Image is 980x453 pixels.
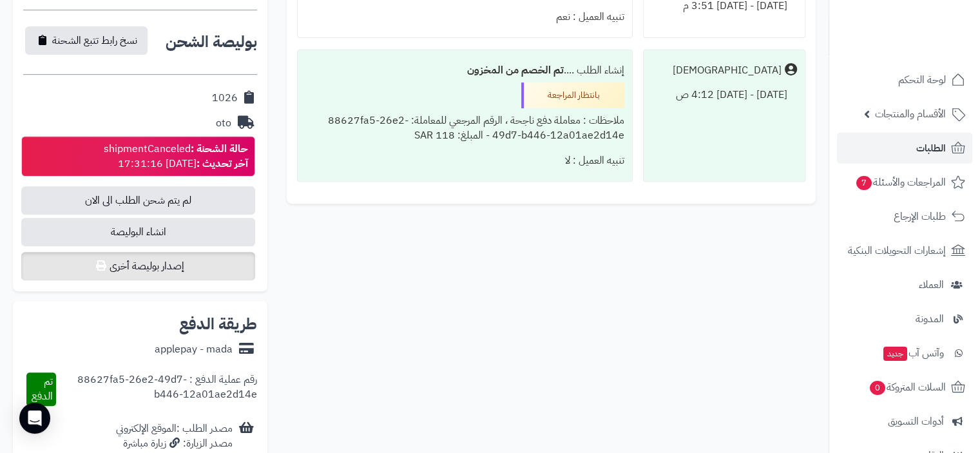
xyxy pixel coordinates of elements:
[882,344,944,362] span: وآتس آب
[21,252,255,280] button: إصدار بوليصة أخرى
[25,26,148,55] button: نسخ رابط تتبع الشحنة
[870,381,886,396] span: 0
[869,378,946,396] span: السلات المتروكة
[856,176,872,191] span: 7
[855,173,946,191] span: المراجعات والأسئلة
[305,58,624,83] div: إنشاء الطلب ....
[305,5,624,30] div: تنبيه العميل : نعم
[673,63,782,78] div: [DEMOGRAPHIC_DATA]
[837,304,972,334] a: المدونة
[191,141,248,157] strong: حالة الشحنة :
[888,412,944,430] span: أدوات التسويق
[837,64,972,95] a: لوحة التحكم
[197,156,248,171] strong: آخر تحديث :
[875,105,946,123] span: الأقسام والمنتجات
[837,133,972,164] a: الطلبات
[916,310,944,328] span: المدونة
[21,186,255,215] span: لم يتم شحن الطلب الى الان
[837,235,972,266] a: إشعارات التحويلات البنكية
[892,30,968,57] img: logo-2.png
[837,406,972,437] a: أدوات التسويق
[32,374,53,404] span: تم الدفع
[837,372,972,403] a: السلات المتروكة0
[467,63,564,78] b: تم الخصم من المخزون
[19,403,50,434] div: Open Intercom Messenger
[116,436,233,451] div: مصدر الزيارة: زيارة مباشرة
[651,82,797,108] div: [DATE] - [DATE] 4:12 ص
[521,82,624,108] div: بانتظار المراجعة
[179,316,257,332] h2: طريقة الدفع
[155,342,233,357] div: applepay - mada
[305,108,624,148] div: ملاحظات : معاملة دفع ناجحة ، الرقم المرجعي للمعاملة: 88627fa5-26e2-49d7-b446-12a01ae2d14e - المبل...
[104,142,248,171] div: shipmentCanceled [DATE] 17:31:16
[56,372,257,406] div: رقم عملية الدفع : 88627fa5-26e2-49d7-b446-12a01ae2d14e
[837,338,972,369] a: وآتس آبجديد
[216,116,231,131] div: oto
[837,269,972,300] a: العملاء
[116,421,233,451] div: مصدر الطلب :الموقع الإلكتروني
[883,347,907,361] span: جديد
[166,34,257,50] h2: بوليصة الشحن
[916,139,946,157] span: الطلبات
[305,148,624,173] div: تنبيه العميل : لا
[21,218,255,246] span: انشاء البوليصة
[212,91,238,106] div: 1026
[837,201,972,232] a: طلبات الإرجاع
[898,71,946,89] span: لوحة التحكم
[52,33,137,48] span: نسخ رابط تتبع الشحنة
[919,276,944,294] span: العملاء
[848,242,946,260] span: إشعارات التحويلات البنكية
[837,167,972,198] a: المراجعات والأسئلة7
[894,207,946,226] span: طلبات الإرجاع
